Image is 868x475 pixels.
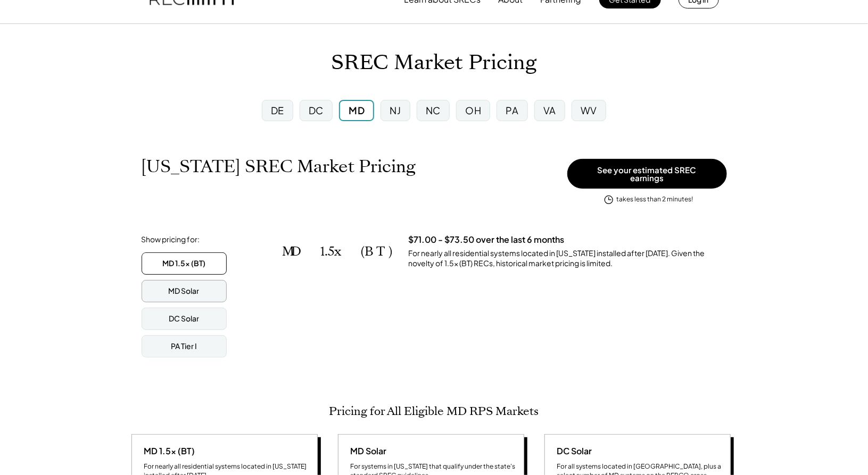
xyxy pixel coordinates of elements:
h3: $71.00 - $73.50 over the last 6 months [409,234,565,245]
button: See your estimated SREC earnings [567,159,727,189]
div: DC [309,104,324,117]
div: takes less than 2 minutes! [617,195,693,204]
div: NJ [390,104,401,117]
div: PA [506,104,519,117]
div: PA Tier I [171,341,197,352]
div: MD 1.5x (BT) [140,445,195,457]
div: OH [465,104,481,117]
div: For nearly all residential systems located in [US_STATE] installed after [DATE]. Given the novelt... [409,248,727,269]
h1: SREC Market Pricing [332,50,537,75]
div: VA [543,104,556,117]
div: DC Solar [169,313,199,324]
div: MD Solar [169,286,200,296]
div: MD Solar [346,445,387,457]
div: Show pricing for: [142,234,200,245]
div: MD [349,104,365,117]
div: NC [426,104,441,117]
div: MD 1.5x (BT) [162,258,205,269]
div: WV [581,104,597,117]
h2: MD 1.5x (BT) [283,244,393,259]
h1: [US_STATE] SREC Market Pricing [142,156,416,177]
div: DE [271,104,284,117]
div: DC Solar [553,445,592,457]
h2: Pricing for All Eligible MD RPS Markets [329,404,539,418]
